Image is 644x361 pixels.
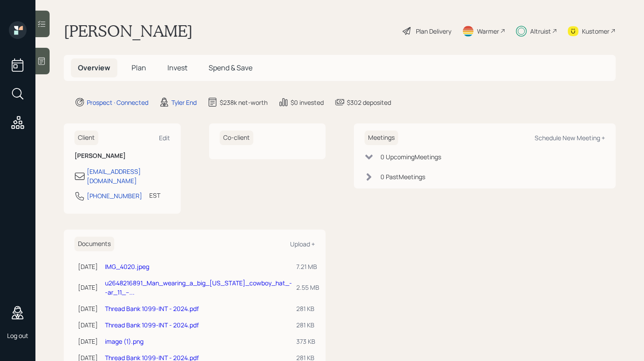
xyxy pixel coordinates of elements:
div: [EMAIL_ADDRESS][DOMAIN_NAME] [87,167,170,185]
a: Thread Bank 1099-INT - 2024.pdf [105,321,199,329]
h6: Documents [74,237,114,251]
a: u2648216891_Man_wearing_a_big_[US_STATE]_cowboy_hat_--ar_11_--... [105,279,292,296]
div: EST [149,191,160,200]
span: Plan [132,63,146,73]
div: Altruist [530,27,551,36]
div: 373 KB [296,337,319,346]
h1: [PERSON_NAME] [64,21,193,41]
h6: Co-client [220,131,253,145]
div: Tyler End [171,98,197,107]
div: $238k net-worth [220,98,268,107]
div: 281 KB [296,320,319,330]
h6: Meetings [365,131,398,145]
a: IMG_4020.jpeg [105,262,149,271]
div: Prospect · Connected [87,98,148,107]
div: 2.55 MB [296,283,319,292]
div: [DATE] [78,262,98,271]
div: Warmer [477,27,499,36]
div: [DATE] [78,320,98,330]
div: $302 deposited [347,98,391,107]
a: image (1).png [105,337,144,346]
h6: Client [74,131,98,145]
span: Invest [167,63,187,73]
div: 0 Upcoming Meeting s [380,152,441,161]
div: Upload + [290,240,315,248]
div: [DATE] [78,304,98,313]
div: Schedule New Meeting + [535,134,605,142]
div: 0 Past Meeting s [380,172,425,181]
div: 281 KB [296,304,319,313]
div: [DATE] [78,283,98,292]
div: $0 invested [291,98,324,107]
a: Thread Bank 1099-INT - 2024.pdf [105,304,199,313]
div: Kustomer [582,27,609,36]
span: Spend & Save [209,63,252,73]
div: Edit [159,134,170,142]
span: Overview [78,63,110,73]
h6: [PERSON_NAME] [74,152,170,160]
div: [DATE] [78,337,98,346]
div: Plan Delivery [416,27,451,36]
div: 7.21 MB [296,262,319,271]
div: Log out [7,331,28,340]
div: [PHONE_NUMBER] [87,191,142,200]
